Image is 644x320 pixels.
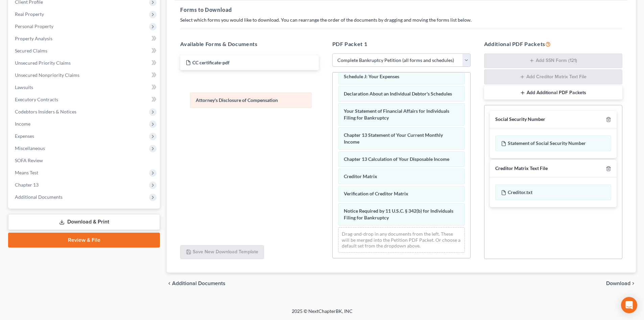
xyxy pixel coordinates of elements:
a: Unsecured Nonpriority Claims [9,69,160,81]
a: Unsecured Priority Claims [9,57,160,69]
span: Expenses [15,133,34,139]
span: Notice Required by 11 U.S.C. § 342(b) for Individuals Filing for Bankruptcy [344,208,453,220]
span: Declaration About an Individual Debtor's Schedules [344,91,452,97]
h5: PDF Packet 1 [332,40,471,48]
span: Verification of Creditor Matrix [344,191,408,196]
span: Attorney's Disclosure of Compensation [196,97,278,103]
span: Miscellaneous [15,145,45,151]
span: Chapter 13 Calculation of Your Disposable Income [344,156,449,162]
button: Add Additional PDF Packets [484,86,622,100]
span: Secured Claims [15,48,47,54]
span: Unsecured Priority Claims [15,60,71,66]
a: Download & Print [8,214,160,230]
a: SOFA Review [9,154,160,167]
span: Unsecured Nonpriority Claims [15,72,79,78]
span: Schedule J: Your Expenses [344,73,399,79]
i: chevron_left [167,281,172,286]
h5: Additional PDF Packets [484,40,622,48]
span: Additional Documents [172,281,225,286]
div: Creditor Matrix Text File [495,165,548,172]
a: Property Analysis [9,33,160,45]
div: Drag-and-drop in any documents from the left. These will be merged into the Petition PDF Packet. ... [338,227,465,253]
span: Lawsuits [15,84,33,90]
span: Property Analysis [15,36,52,41]
button: Add SSN Form (121) [484,54,622,68]
button: Download chevron_right [606,281,636,286]
div: Open Intercom Messenger [621,297,637,313]
i: chevron_right [630,281,636,286]
span: Personal Property [15,23,53,29]
a: Lawsuits [9,81,160,93]
span: Codebtors Insiders & Notices [15,109,76,114]
button: Add Creditor Matrix Text File [484,69,622,84]
div: Statement of Social Security Number [495,135,611,151]
button: Save New Download Template [180,245,264,259]
a: Secured Claims [9,45,160,57]
div: Social Security Number [495,116,545,123]
div: Creditor.txt [495,185,611,200]
span: Download [606,281,630,286]
h5: Forms to Download [180,6,622,14]
div: 2025 © NextChapterBK, INC [129,308,515,320]
span: Chapter 13 Statement of Your Current Monthly Income [344,132,443,145]
span: Your Statement of Financial Affairs for Individuals Filing for Bankruptcy [344,108,449,121]
span: Additional Documents [15,194,63,200]
span: Income [15,121,30,127]
a: Review & File [8,233,160,248]
span: SOFA Review [15,157,43,163]
span: CC certificate-pdf [192,60,230,65]
span: Means Test [15,170,38,175]
span: Real Property [15,11,44,17]
a: chevron_left Additional Documents [167,281,225,286]
a: Executory Contracts [9,93,160,106]
span: Executory Contracts [15,97,58,102]
p: Select which forms you would like to download. You can rearrange the order of the documents by dr... [180,17,622,23]
span: Chapter 13 [15,182,39,188]
h5: Available Forms & Documents [180,40,318,48]
span: Creditor Matrix [344,173,377,179]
